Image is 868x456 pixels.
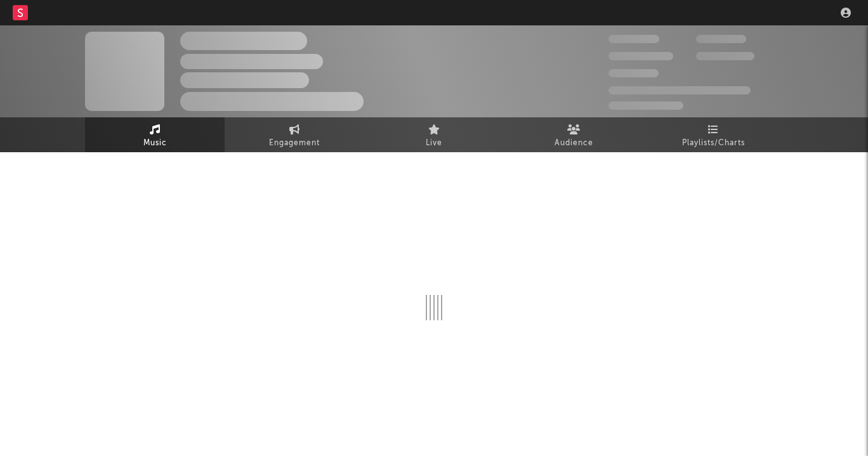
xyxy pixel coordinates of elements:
span: Live [426,136,442,151]
span: 100,000 [608,69,659,77]
span: Audience [555,136,593,151]
span: 100,000 [696,35,746,43]
a: Live [364,117,504,152]
span: Jump Score: 85.0 [608,101,683,110]
span: 50,000,000 [608,52,673,60]
span: Playlists/Charts [682,136,745,151]
span: 300,000 [608,35,659,43]
span: 1,000,000 [696,52,754,60]
span: Music [143,136,167,151]
a: Playlists/Charts [643,117,783,152]
span: 50,000,000 Monthly Listeners [608,86,751,94]
span: Engagement [269,136,320,151]
a: Music [85,117,225,152]
a: Audience [504,117,643,152]
a: Engagement [225,117,364,152]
